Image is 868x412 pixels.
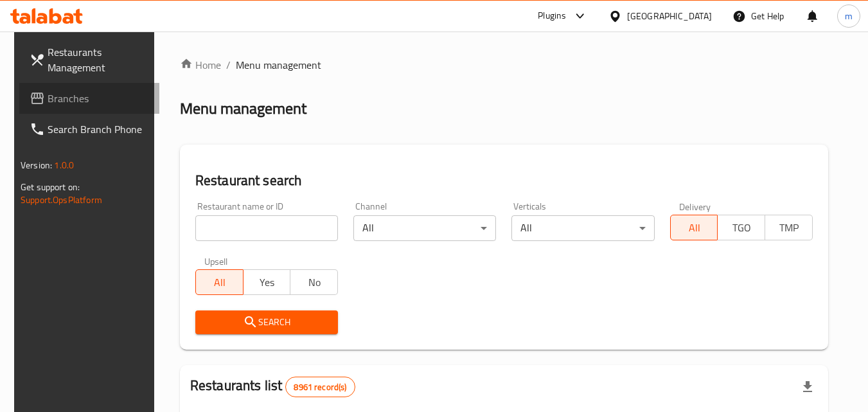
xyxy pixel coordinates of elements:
label: Upsell [204,256,228,265]
button: Yes [243,269,291,295]
a: Branches [19,83,159,114]
a: Restaurants Management [19,37,159,83]
div: Export file [792,372,823,402]
span: 8961 record(s) [286,381,354,393]
span: Get support on: [21,179,80,195]
div: All [353,215,496,241]
button: No [290,269,338,295]
h2: Menu management [180,98,306,119]
nav: breadcrumb [180,57,828,73]
div: Total records count [285,377,355,397]
button: All [195,269,244,295]
span: Yes [249,273,286,292]
span: 1.0.0 [54,157,74,174]
label: Delivery [679,202,711,211]
span: All [201,273,238,292]
span: m [845,9,853,23]
span: Menu management [236,57,321,73]
span: Search [206,314,328,330]
a: Home [180,57,221,73]
span: All [676,219,713,237]
span: Restaurants Management [48,44,149,75]
div: Plugins [538,8,566,24]
span: Branches [48,91,149,106]
input: Search for restaurant name or ID.. [195,215,338,241]
span: Search Branch Phone [48,121,149,137]
li: / [226,57,231,73]
span: Version: [21,157,52,174]
h2: Restaurant search [195,171,813,190]
button: TGO [717,215,765,240]
button: TMP [765,215,813,240]
span: TGO [723,219,760,237]
h2: Restaurants list [190,376,355,397]
div: [GEOGRAPHIC_DATA] [627,9,712,23]
span: TMP [770,219,808,237]
a: Search Branch Phone [19,114,159,145]
button: Search [195,310,338,334]
span: No [296,273,333,292]
button: All [670,215,718,240]
div: All [511,215,654,241]
a: Support.OpsPlatform [21,192,102,208]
